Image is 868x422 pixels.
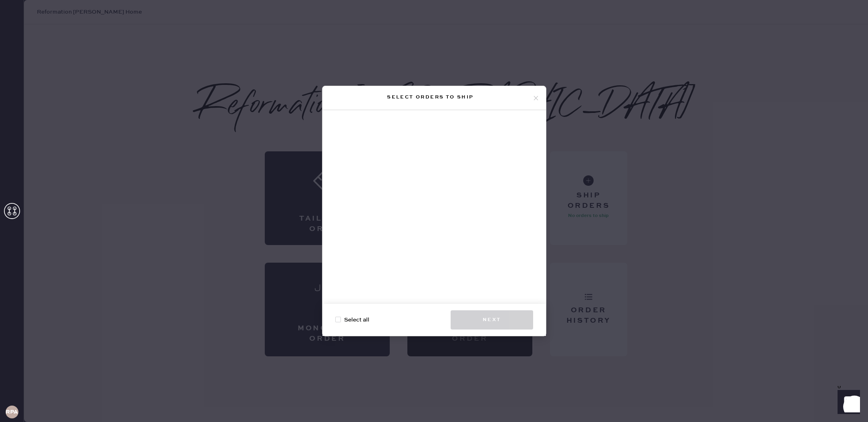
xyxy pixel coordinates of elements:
h3: RPA [6,409,18,415]
span: Select all [344,315,369,324]
iframe: Front Chat [830,386,864,420]
button: Next [451,310,533,330]
div: Select orders to ship [329,92,532,102]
